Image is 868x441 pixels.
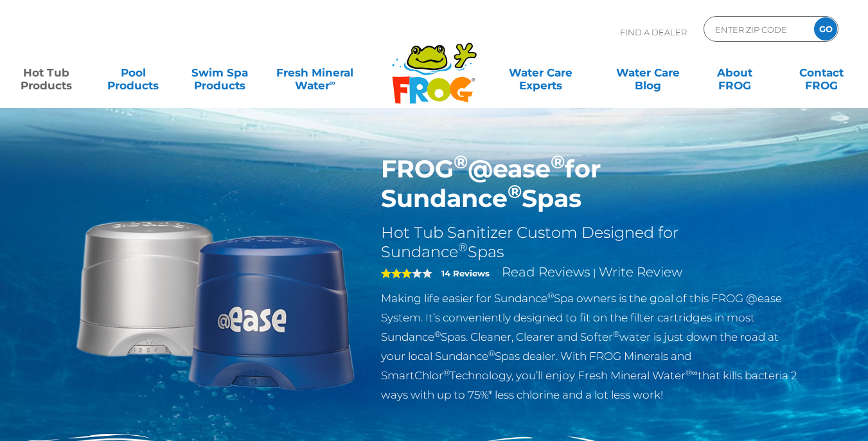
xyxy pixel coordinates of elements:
sup: ® [488,348,495,358]
p: Find A Dealer [620,16,687,48]
h2: Hot Tub Sanitizer Custom Designed for Sundance Spas [381,223,801,262]
sup: ® [458,240,468,255]
a: Write Review [599,264,682,280]
a: PoolProducts [100,60,167,85]
span: 3 [381,268,412,278]
a: Hot TubProducts [13,60,80,85]
sup: ® [613,329,619,339]
sup: ® [547,291,554,300]
sup: ® [551,150,565,173]
a: ContactFROG [788,60,855,85]
h1: FROG @ease for Sundance Spas [381,154,801,213]
input: GO [814,17,837,40]
a: Water CareBlog [614,60,682,85]
sup: ∞ [330,78,335,87]
a: Fresh MineralWater∞ [273,60,357,85]
img: Frog Products Logo [385,26,484,104]
sup: ® [443,368,450,377]
sup: ®∞ [686,368,698,377]
sup: ® [508,180,522,203]
a: Swim SpaProducts [186,60,254,85]
strong: 14 Reviews [441,268,490,278]
a: Read Reviews [502,264,590,280]
sup: ® [434,329,441,339]
span: | [593,267,596,279]
a: AboutFROG [701,60,768,85]
a: Water CareExperts [486,60,595,85]
p: Making life easier for Sundance Spa owners is the goal of this FROG @ease System. It’s convenient... [381,289,801,404]
sup: ® [454,150,468,173]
